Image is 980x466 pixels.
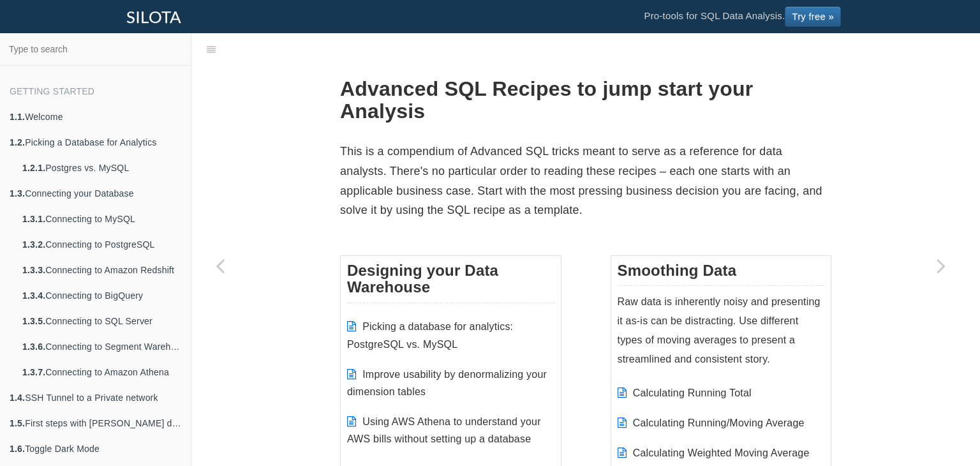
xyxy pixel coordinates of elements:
[633,387,752,398] a: Calculating Running Total
[22,316,45,326] b: 1.3.5.
[13,283,191,308] a: 1.3.4.Connecting to BigQuery
[22,239,45,250] b: 1.3.2.
[13,334,191,359] a: 1.3.6.Connecting to Segment Warehouse
[13,308,191,334] a: 1.3.5.Connecting to SQL Server
[13,155,191,181] a: 1.2.1.Postgres vs. MySQL
[22,163,45,173] b: 1.2.1.
[10,393,25,403] b: 1.4.
[618,262,825,286] h3: Smoothing Data
[191,65,249,466] a: Previous page: Toggle Dark Mode
[10,137,25,147] b: 1.2.
[631,1,854,33] li: Pro-tools for SQL Data Analysis.
[912,65,970,466] a: Next page: Calculating Running Total
[13,359,191,385] a: 1.3.7.Connecting to Amazon Athena
[22,342,45,352] b: 1.3.6.
[13,206,191,232] a: 1.3.1.Connecting to MySQL
[633,447,810,458] a: Calculating Weighted Moving Average
[10,444,25,454] b: 1.6.
[618,292,825,369] p: Raw data is inherently noisy and presenting it as-is can be distracting. Use different types of m...
[13,232,191,257] a: 1.3.2.Connecting to PostgreSQL
[117,1,191,33] a: SILOTA
[22,367,45,377] b: 1.3.7.
[340,142,831,220] p: This is a compendium of Advanced SQL tricks meant to serve as a reference for data analysts. Ther...
[22,265,45,275] b: 1.3.3.
[347,369,547,397] a: Improve usability by denormalizing your dimension tables
[22,290,45,301] b: 1.3.4.
[10,188,25,199] b: 1.3.
[347,262,554,303] h3: Designing your Data Warehouse
[633,417,805,428] a: Calculating Running/Moving Average
[10,112,25,122] b: 1.1.
[22,214,45,224] b: 1.3.1.
[4,37,187,61] input: Type to search
[10,418,25,428] b: 1.5.
[340,78,831,123] h1: Advanced SQL Recipes to jump start your Analysis
[13,257,191,283] a: 1.3.3.Connecting to Amazon Redshift
[347,416,541,444] a: Using AWS Athena to understand your AWS bills without setting up a database
[347,321,513,349] a: Picking a database for analytics: PostgreSQL vs. MySQL
[785,6,841,27] a: Try free »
